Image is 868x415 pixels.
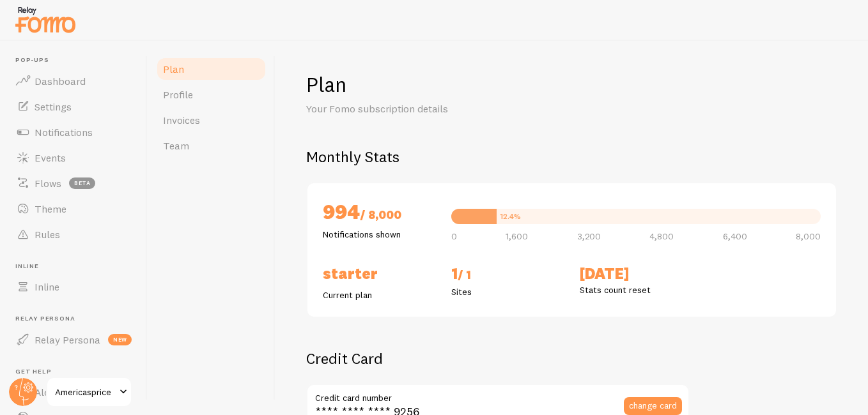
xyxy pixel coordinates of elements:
[306,72,837,98] h1: Plan
[46,377,132,407] a: Americasprice
[323,264,436,283] h2: Starter
[35,202,66,215] span: Theme
[323,199,436,228] h2: 994
[35,126,93,139] span: Notifications
[35,333,100,346] span: Relay Persona
[155,56,267,82] a: Plan
[163,63,184,75] span: Plan
[163,139,189,152] span: Team
[8,145,139,170] a: Events
[577,232,601,241] span: 3,200
[306,384,690,405] label: Credit card number
[500,213,521,220] div: 12.4%
[451,264,564,285] h2: 1
[163,88,193,101] span: Profile
[35,100,72,113] span: Settings
[624,397,682,415] button: change card
[8,94,139,119] a: Settings
[15,368,139,376] span: Get Help
[458,268,471,282] span: / 1
[306,349,690,368] h2: Credit Card
[580,264,693,283] h2: [DATE]
[451,285,564,298] p: Sites
[629,401,677,410] span: change card
[15,315,139,323] span: Relay Persona
[13,3,77,36] img: fomo-relay-logo-orange.svg
[69,177,95,189] span: beta
[8,274,139,299] a: Inline
[15,262,139,271] span: Inline
[723,232,747,241] span: 6,400
[580,283,693,296] p: Stats count reset
[35,75,86,87] span: Dashboard
[8,68,139,94] a: Dashboard
[108,334,132,345] span: new
[15,56,139,64] span: Pop-ups
[306,147,837,167] h2: Monthly Stats
[323,289,436,301] p: Current plan
[8,119,139,145] a: Notifications
[35,280,59,293] span: Inline
[323,228,436,241] p: Notifications shown
[35,151,66,164] span: Events
[8,170,139,196] a: Flows beta
[306,102,613,116] p: Your Fomo subscription details
[155,107,267,133] a: Invoices
[796,232,821,241] span: 8,000
[8,327,139,352] a: Relay Persona new
[163,114,200,126] span: Invoices
[360,207,401,222] span: / 8,000
[155,82,267,107] a: Profile
[451,232,457,241] span: 0
[649,232,674,241] span: 4,800
[55,384,116,400] span: Americasprice
[506,232,528,241] span: 1,600
[8,196,139,222] a: Theme
[35,228,60,241] span: Rules
[8,222,139,247] a: Rules
[155,133,267,158] a: Team
[35,177,61,190] span: Flows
